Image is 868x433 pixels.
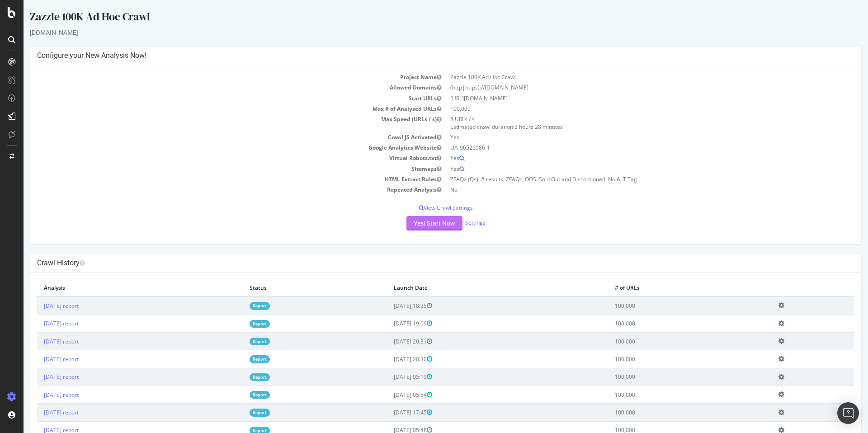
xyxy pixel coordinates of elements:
[370,355,409,363] span: [DATE] 20:30
[20,320,55,327] a: [DATE] report
[370,302,409,310] span: [DATE] 18:35
[226,320,246,328] a: Report
[363,279,585,297] th: Launch Date
[370,338,409,345] span: [DATE] 20:31
[20,338,55,345] a: [DATE] report
[422,72,831,82] td: Zazzle 100K Ad Hoc Crawl
[585,368,748,386] td: 100,000
[14,174,422,184] td: HTML Extract Rules
[14,82,422,93] td: Allowed Domains
[422,142,831,153] td: UA-96526986-1
[226,409,246,416] a: Report
[585,386,748,403] td: 100,000
[226,373,246,381] a: Report
[383,216,439,231] button: Yes! Start Now
[14,164,422,174] td: Sitemaps
[370,409,409,416] span: [DATE] 17:45
[20,355,55,363] a: [DATE] report
[422,114,831,132] td: 8 URLs / s Estimated crawl duration:
[585,315,748,332] td: 100,000
[585,404,748,421] td: 100,000
[585,332,748,350] td: 100,000
[20,391,55,399] a: [DATE] report
[422,164,831,174] td: Yes
[585,297,748,315] td: 100,000
[20,409,55,416] a: [DATE] report
[14,142,422,153] td: Google Analytics Website
[14,279,219,297] th: Analysis
[370,373,409,381] span: [DATE] 05:19
[422,93,831,104] td: [URL][DOMAIN_NAME]
[226,355,246,363] a: Report
[14,72,422,82] td: Project Name
[226,302,246,310] a: Report
[837,402,859,424] div: Open Intercom Messenger
[491,123,539,131] span: 3 hours 28 minutes
[20,302,55,310] a: [DATE] report
[370,320,409,327] span: [DATE] 19:09
[442,219,462,226] a: Settings
[14,259,831,268] h4: Crawl History
[422,132,831,142] td: Yes
[226,338,246,345] a: Report
[14,153,422,163] td: Virtual Robots.txt
[14,93,422,104] td: Start URLs
[422,174,831,184] td: ZFAQz (Qs), # results, ZFAQz, OOS, Sold Out and Discontinued, No ALT Tag
[585,350,748,368] td: 100,000
[14,184,422,195] td: Repeated Analysis
[14,51,831,60] h4: Configure your New Analysis Now!
[422,153,831,163] td: Yes
[422,184,831,195] td: No
[6,28,838,37] div: [DOMAIN_NAME]
[6,9,838,28] div: Zazzle 100K Ad Hoc Crawl
[585,279,748,297] th: # of URLs
[422,82,831,93] td: (http|https)://[DOMAIN_NAME]
[14,204,831,212] p: View Crawl Settings
[370,391,409,399] span: [DATE] 05:54
[20,373,55,381] a: [DATE] report
[14,132,422,142] td: Crawl JS Activated
[422,104,831,114] td: 100,000
[14,114,422,132] td: Max Speed (URLs / s)
[219,279,363,297] th: Status
[14,104,422,114] td: Max # of Analysed URLs
[226,391,246,399] a: Report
